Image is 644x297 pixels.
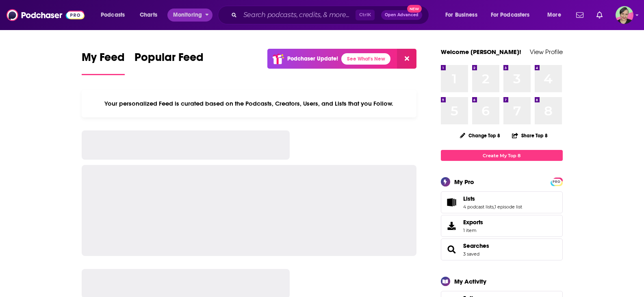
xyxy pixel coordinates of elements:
a: See What's New [341,53,390,65]
span: 1 item [463,228,483,233]
span: Lists [463,195,475,202]
a: 4 podcast lists [463,204,494,210]
input: Search podcasts, credits, & more... [240,9,356,22]
button: open menu [542,9,571,22]
button: Show profile menu [616,6,633,24]
span: Popular Feed [134,50,204,69]
a: 1 episode list [494,204,522,210]
span: New [407,5,422,13]
a: 3 saved [463,251,479,257]
span: For Business [445,9,477,21]
span: My Feed [82,50,125,69]
img: Podchaser - Follow, Share and Rate Podcasts [7,7,85,23]
a: Welcome [PERSON_NAME]! [441,48,521,56]
a: Show notifications dropdown [593,8,606,22]
span: Open Advanced [385,13,418,17]
a: Charts [134,9,162,22]
span: Exports [444,220,460,232]
button: open menu [95,9,135,22]
a: My Feed [82,50,125,75]
span: , [494,204,494,210]
span: Exports [463,219,483,226]
span: Searches [441,238,563,260]
button: open menu [486,9,542,22]
span: Lists [441,191,563,213]
a: Lists [444,197,460,208]
div: My Pro [454,178,474,186]
a: View Profile [530,48,563,56]
div: My Activity [454,277,486,285]
div: Your personalized Feed is curated based on the Podcasts, Creators, Users, and Lists that you Follow. [82,90,417,117]
a: Exports [441,215,563,237]
a: PRO [552,178,562,184]
button: Change Top 8 [455,130,505,141]
button: open menu [440,9,488,22]
span: PRO [552,179,562,185]
span: For Podcasters [491,9,530,21]
a: Lists [463,195,522,202]
a: Searches [444,244,460,255]
span: Charts [140,9,157,21]
img: User Profile [616,6,633,24]
span: More [547,9,561,21]
a: Searches [463,242,489,249]
span: Podcasts [101,9,125,21]
p: Podchaser Update! [287,55,338,62]
a: Popular Feed [134,50,204,75]
button: Open AdvancedNew [381,10,422,20]
button: Share Top 8 [512,128,548,143]
a: Create My Top 8 [441,150,563,161]
div: Search podcasts, credits, & more... [226,6,437,24]
button: open menu [167,9,212,22]
span: Monitoring [173,9,202,21]
a: Show notifications dropdown [573,8,587,22]
span: Ctrl K [356,10,375,20]
span: Logged in as LizDVictoryBelt [616,6,633,24]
